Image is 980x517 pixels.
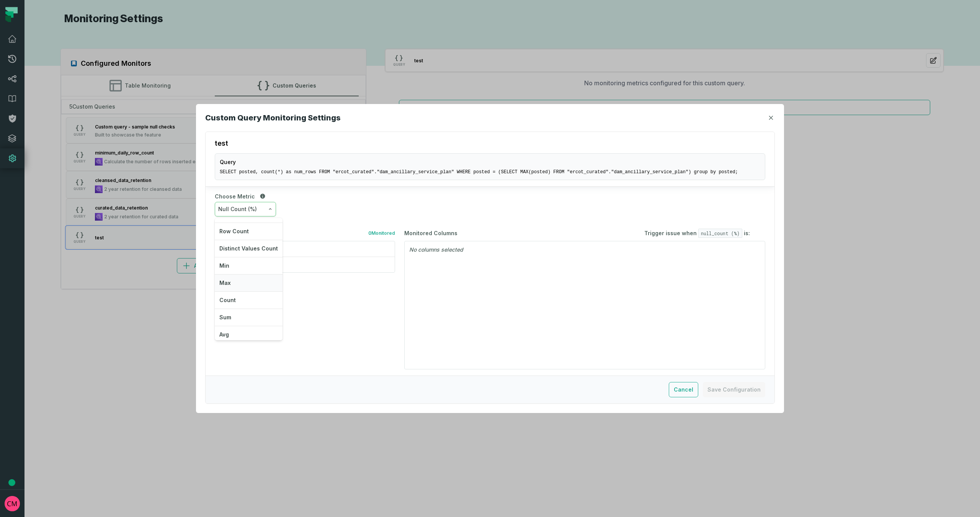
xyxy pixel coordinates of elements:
div: Row Count [215,223,283,240]
span: Null Count (%) [218,205,257,213]
button: Null Count (%) [215,202,276,216]
div: Sum [215,309,283,326]
div: Tooltip anchor [8,479,15,486]
div: Null Count (%) [215,218,283,340]
div: Min [215,257,283,275]
div: Distinct Values Count [215,240,283,257]
div: Max [215,275,283,292]
div: Count [215,292,283,309]
div: Avg [215,326,283,343]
